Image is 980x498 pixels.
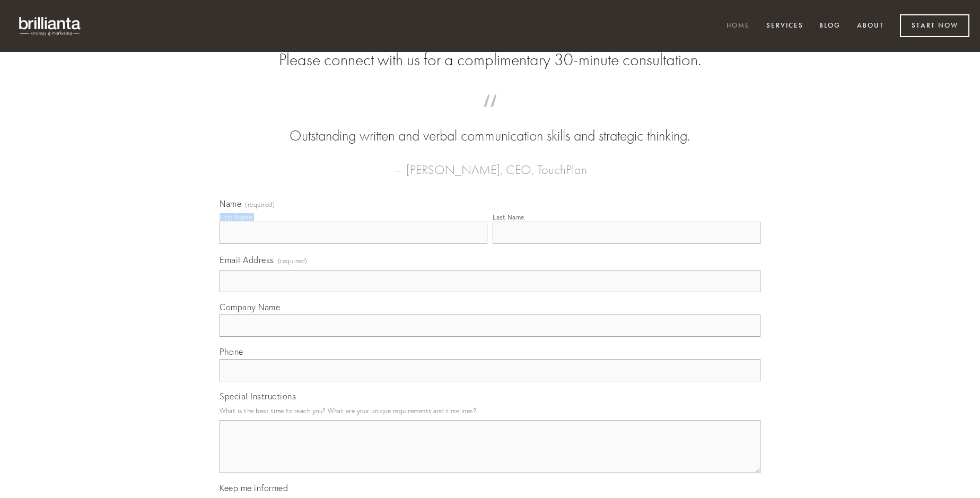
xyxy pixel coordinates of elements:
[850,18,891,35] a: About
[220,255,274,265] span: Email Address
[245,202,275,208] span: (required)
[220,213,252,221] div: First Name
[900,14,969,37] a: Start Now
[720,18,757,35] a: Home
[220,50,760,70] h2: Please connect with us for a complimentary 30-minute consultation.
[11,11,90,41] img: brillianta - research, strategy, marketing
[759,18,810,35] a: Services
[220,391,296,401] span: Special Instructions
[812,18,847,35] a: Blog
[278,254,308,268] span: (required)
[237,105,743,146] blockquote: Outstanding written and verbal communication skills and strategic thinking.
[220,198,241,209] span: Name
[237,105,743,126] span: “
[220,483,288,493] span: Keep me informed
[220,346,243,357] span: Phone
[220,404,760,418] p: What is the best time to reach you? What are your unique requirements and timelines?
[493,213,524,221] div: Last Name
[220,302,280,312] span: Company Name
[237,146,743,180] figcaption: — [PERSON_NAME], CEO, TouchPlan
